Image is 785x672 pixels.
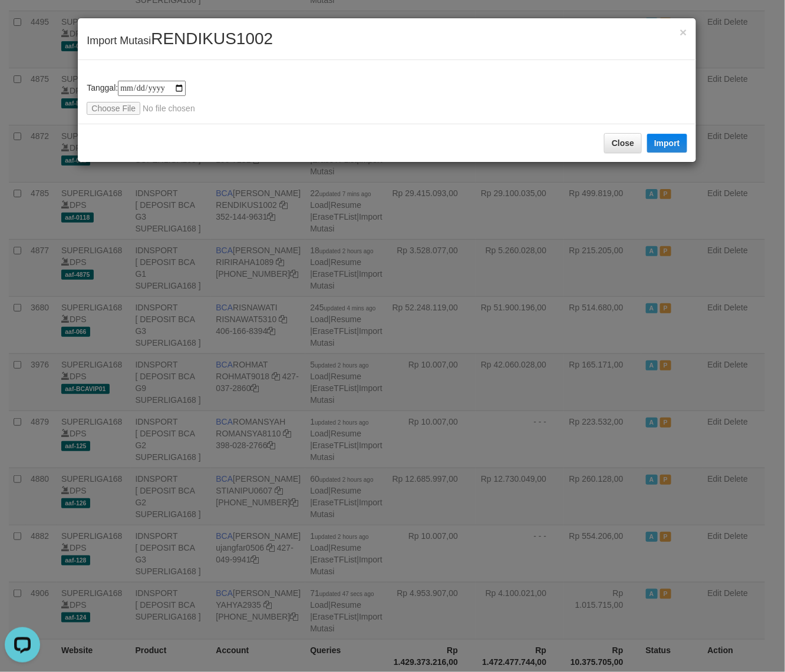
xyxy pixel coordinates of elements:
[5,5,40,40] button: Open LiveChat chat widget
[87,35,273,47] span: Import Mutasi
[87,81,687,115] div: Tanggal:
[680,26,687,38] button: Close
[680,25,687,39] span: ×
[151,29,273,48] span: RENDIKUS1002
[604,133,642,153] button: Close
[647,134,687,153] button: Import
